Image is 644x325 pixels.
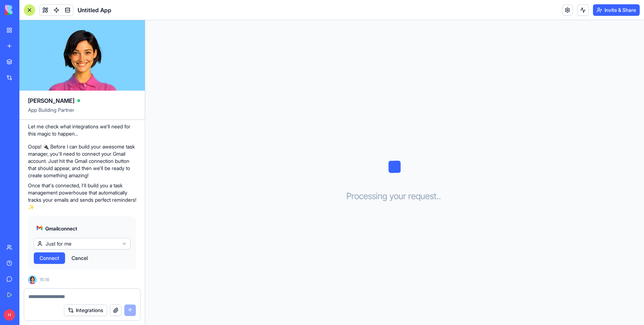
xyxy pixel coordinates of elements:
[28,143,136,179] p: Oops! 🔌 Before I can build your awesome task manager, you'll need to connect your Gmail account. ...
[437,191,439,202] span: .
[5,5,50,15] img: logo
[28,123,136,137] p: Let me check what integrations we'll need for this magic to happen...
[28,106,136,119] span: App Building Partner
[346,191,443,202] h3: Processing your request
[4,309,15,321] span: H
[68,252,91,264] button: Cancel
[439,191,441,202] span: .
[34,252,65,264] button: Connect
[37,225,42,231] img: gmail
[40,255,59,262] span: Connect
[28,182,136,211] p: Once that's connected, I'll build you a task management powerhouse that automatically tracks your...
[40,277,49,283] span: 15:16
[28,96,74,105] span: [PERSON_NAME]
[593,4,640,16] button: Invite & Share
[78,6,111,14] span: Untitled App
[28,275,37,284] img: Ella_00000_wcx2te.png
[64,305,107,316] button: Integrations
[45,225,77,232] span: Gmail connect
